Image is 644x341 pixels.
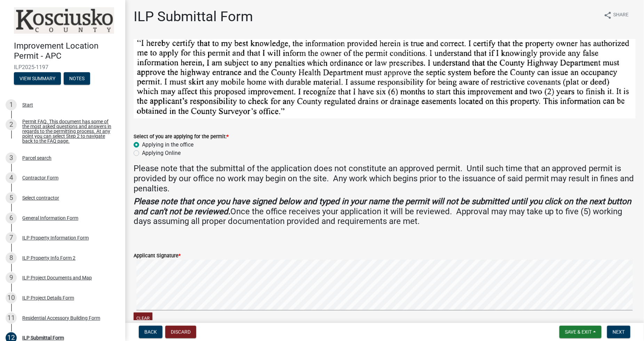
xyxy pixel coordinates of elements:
[22,119,114,143] div: Permit FAQ. This document has some of the most asked questions and answers in regards to the perm...
[134,39,636,118] img: ILP_Certification_Statement_28b1ac9d-b4e3-4867-b647-4d3cc7147dbf.png
[144,329,157,335] span: Back
[14,64,111,70] span: ILP2025-1197
[139,326,162,338] button: Back
[6,99,17,110] div: 1
[607,326,630,338] button: Next
[604,11,612,19] i: share
[22,235,89,240] div: ILP Property Information Form
[14,76,61,82] wm-modal-confirm: Summary
[598,8,634,22] button: shareShare
[134,8,253,25] h1: ILP Submittal Form
[14,7,114,34] img: Kosciusko County, Indiana
[142,141,193,149] label: Applying in the office
[134,253,181,258] label: Applicant Signature
[6,213,17,224] div: 6
[22,216,78,221] div: General Information Form
[22,196,59,200] div: Select contractor
[565,329,592,335] span: Save & Exit
[6,172,17,183] div: 4
[22,316,100,321] div: Residential Accessory Building Form
[6,252,17,264] div: 8
[22,156,51,160] div: Parcel search
[64,72,90,85] button: Notes
[22,335,64,340] div: ILP Submittal Form
[22,275,92,280] div: ILP Project Documents and Map
[165,326,196,338] button: Discard
[6,313,17,324] div: 11
[6,272,17,283] div: 9
[6,232,17,243] div: 7
[22,256,75,260] div: ILP Property Info Form 2
[6,192,17,203] div: 5
[134,197,636,226] h4: Once the office receives your application it will be reviewed. Approval may may take up to five (...
[14,41,120,61] h4: Improvement Location Permit - APC
[142,149,181,157] label: Applying Online
[134,197,631,216] strong: Please note that once you have signed below and typed in your name the permit will not be submitt...
[134,134,229,139] label: Select of you are applying for the permit:
[14,72,61,85] button: View Summary
[613,11,629,19] span: Share
[134,313,152,324] button: Clear
[22,296,74,300] div: ILP Project Details Form
[613,329,625,335] span: Next
[22,175,58,180] div: Contractor Form
[6,119,17,130] div: 2
[134,164,636,193] h4: Please note that the submittal of the application does not constitute an approved permit. Until s...
[64,76,90,82] wm-modal-confirm: Notes
[22,102,33,107] div: Start
[559,326,602,338] button: Save & Exit
[6,292,17,303] div: 10
[6,152,17,164] div: 3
